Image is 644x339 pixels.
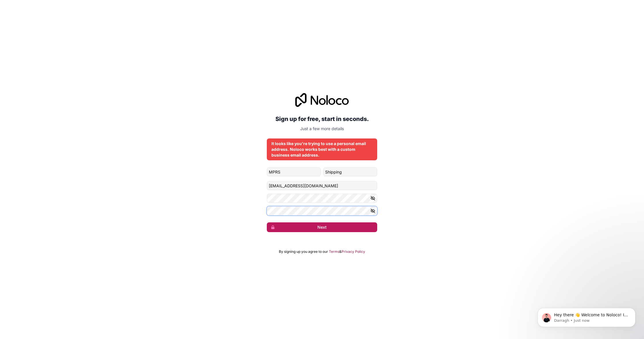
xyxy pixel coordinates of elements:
[267,222,377,232] button: Next
[323,167,377,176] input: family-name
[342,249,365,254] a: Privacy Policy
[267,206,377,215] input: Confirm password
[339,249,342,254] span: &
[271,141,373,158] div: It looks like you're trying to use a personal email address. Noloco works best with a custom busi...
[267,114,377,124] h2: Sign up for free, start in seconds.
[329,249,339,254] a: Terms
[267,167,321,176] input: given-name
[267,181,377,190] input: Email address
[267,126,377,132] p: Just a few more details
[279,249,328,254] span: By signing up you agree to our
[529,296,644,336] iframe: Intercom notifications message
[267,194,377,203] input: Password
